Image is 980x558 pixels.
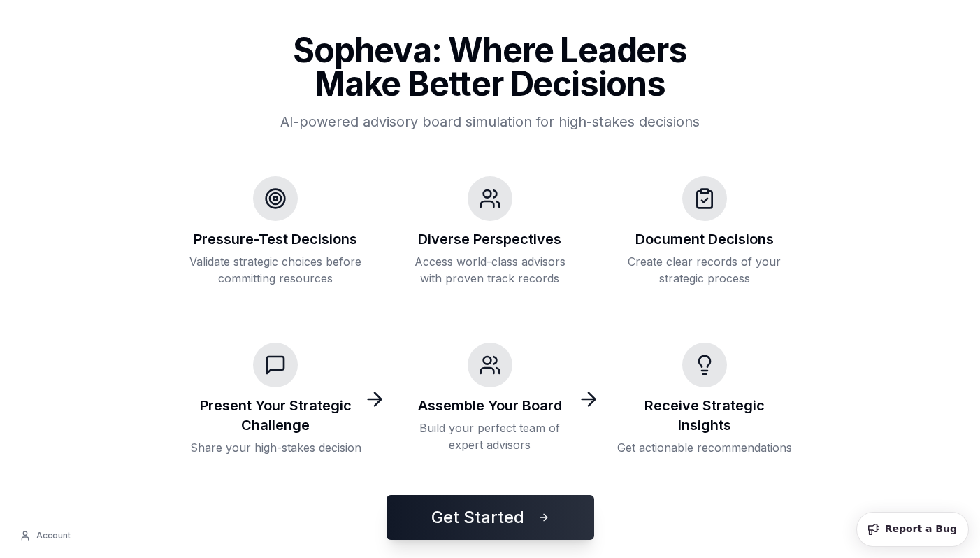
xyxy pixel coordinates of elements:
[188,253,363,287] p: Validate strategic choices before committing resources
[387,495,594,540] button: Get Started
[418,396,562,415] h3: Assemble Your Board
[403,420,578,453] p: Build your perfect team of expert advisors
[188,396,363,435] h3: Present Your Strategic Challenge
[617,396,792,435] h3: Receive Strategic Insights
[403,253,578,287] p: Access world-class advisors with proven track records
[255,34,725,101] h1: Sopheva: Where Leaders Make Better Decisions
[11,524,79,547] button: Account
[635,229,774,249] h3: Document Decisions
[617,439,792,456] p: Get actionable recommendations
[255,112,725,131] p: AI-powered advisory board simulation for high-stakes decisions
[36,530,71,541] span: Account
[190,439,361,456] p: Share your high-stakes decision
[617,253,792,287] p: Create clear records of your strategic process
[194,229,357,249] h3: Pressure-Test Decisions
[418,229,561,249] h3: Diverse Perspectives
